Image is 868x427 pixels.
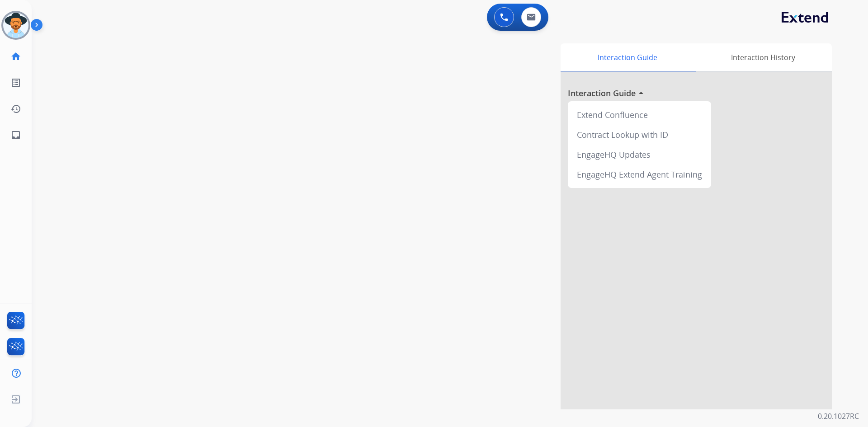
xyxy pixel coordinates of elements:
div: Interaction Guide [561,43,694,71]
div: EngageHQ Updates [571,145,708,164]
mat-icon: list_alt [10,77,21,88]
div: Extend Confluence [571,105,708,125]
div: Interaction History [694,43,832,71]
mat-icon: history [10,103,21,114]
mat-icon: inbox [10,130,21,141]
div: EngageHQ Extend Agent Training [571,164,708,184]
p: 0.20.1027RC [818,411,859,422]
mat-icon: home [10,51,21,62]
div: Contract Lookup with ID [571,125,708,145]
img: avatar [3,13,28,38]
